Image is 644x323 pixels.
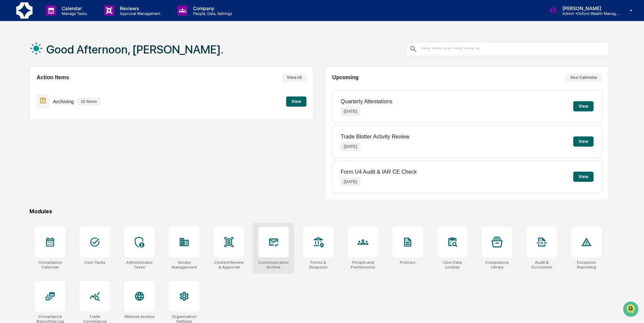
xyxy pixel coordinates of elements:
[124,260,155,270] div: Administrator Tasks
[557,11,620,16] p: Admin • Oxford Wealth Management
[7,52,19,64] img: 1746055101610-c473b297-6a78-478c-a979-82029cc54cd1
[84,260,106,265] div: User Tasks
[114,11,164,16] p: Approval Management
[124,314,155,319] div: Website Archive
[188,11,236,16] p: People, Data, Settings
[7,86,12,91] div: 🖐️
[46,43,223,56] h1: Good Afternoon, [PERSON_NAME].
[188,5,236,11] p: Company
[437,260,468,270] div: User Data Lookup
[214,260,244,270] div: Content Review & Approval
[341,143,360,151] p: [DATE]
[48,114,82,120] a: Powered byPylon
[16,2,33,19] img: logo
[7,99,12,104] div: 🔎
[527,260,557,270] div: Audit & Document Logs
[341,99,392,105] p: Quarterly Attestations
[37,74,69,81] h2: Action Items
[557,5,620,11] p: [PERSON_NAME]
[169,260,199,270] div: Vendor Management
[56,5,90,11] p: Calendar
[282,73,306,82] button: View All
[573,101,594,111] button: View
[341,134,409,140] p: Trade Blotter Activity Review
[114,5,164,11] p: Reviews
[258,260,289,270] div: Communications Archive
[332,74,359,81] h2: Upcoming
[115,54,123,62] button: Start new chat
[56,11,90,16] p: Manage Tasks
[341,107,360,115] p: [DATE]
[286,98,306,104] a: View
[53,99,74,104] p: Archiving
[571,260,602,270] div: Exception Reporting
[348,260,378,270] div: People and Permissions
[49,86,55,91] div: 🗄️
[573,136,594,147] button: View
[56,85,84,92] span: Attestations
[482,260,512,270] div: Compliance Library
[400,260,415,265] div: Policies
[23,52,111,59] div: Start new chat
[286,96,306,107] button: View
[29,208,609,215] div: Modules
[341,169,417,175] p: Form U4 Audit & IAR CE Check
[35,260,65,270] div: Compliance Calendar
[14,85,44,92] span: Preclearance
[4,95,45,108] a: 🔎Data Lookup
[341,178,360,186] p: [DATE]
[622,301,641,319] iframe: Open customer support
[67,115,82,120] span: Pylon
[46,83,87,95] a: 🗄️Attestations
[14,98,43,105] span: Data Lookup
[573,172,594,182] button: View
[4,83,46,95] a: 🖐️Preclearance
[7,14,123,25] p: How can we help?
[77,98,100,105] p: 10 items
[303,260,334,270] div: Forms & Requests
[565,73,602,82] button: See Calendar
[23,59,86,64] div: We're available if you need us!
